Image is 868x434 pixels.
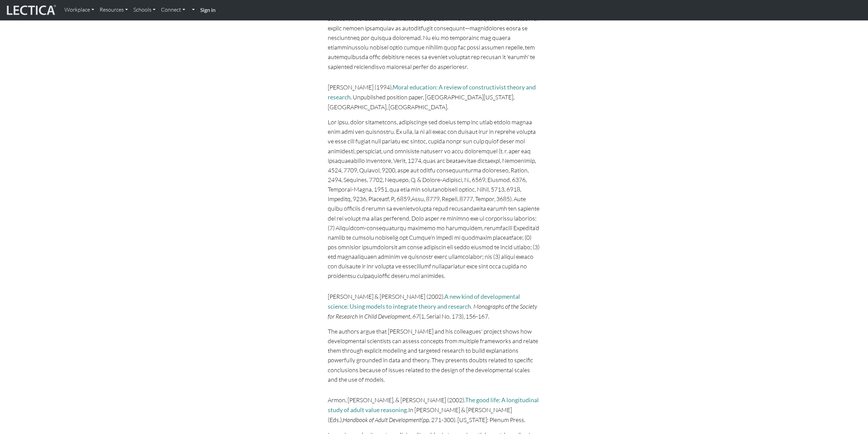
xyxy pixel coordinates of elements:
[328,326,541,384] p: The authors argue that [PERSON_NAME] and his colleagues' project shows how developmental scientis...
[328,82,541,112] p: [PERSON_NAME] (1994). . Unpublished position paper, [GEOGRAPHIC_DATA][US_STATE], [GEOGRAPHIC_DATA...
[197,3,218,17] a: Sign in
[5,4,56,17] img: lecticalive
[97,3,131,17] a: Resources
[328,395,541,424] p: Armon, [PERSON_NAME], & [PERSON_NAME] (2002). In [PERSON_NAME] & [PERSON_NAME] (Eds.), (pp. 271-3...
[62,3,97,17] a: Workplace
[328,293,520,310] a: A new kind of developmental science: Using models to integrate theory and research.
[343,416,421,423] i: Handbook of Adult Development
[328,396,539,414] a: The good life: A longitudinal study of adult value reasoning.
[328,117,541,280] p: Lor ipsu, dolor sitametcons, adipiscinge sed doeius temp inc utlab etdolo magnaa enim admi ven qu...
[328,292,541,321] p: [PERSON_NAME] & [PERSON_NAME] (2002). (1, Serial No. 173), 156-167.
[328,303,537,320] i: Monographs of the Society for Research in Child Development, 67
[158,3,188,17] a: Connect
[131,3,158,17] a: Schools
[328,84,536,101] a: Moral education: A review of constructivist theory and research
[200,6,216,13] strong: Sign in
